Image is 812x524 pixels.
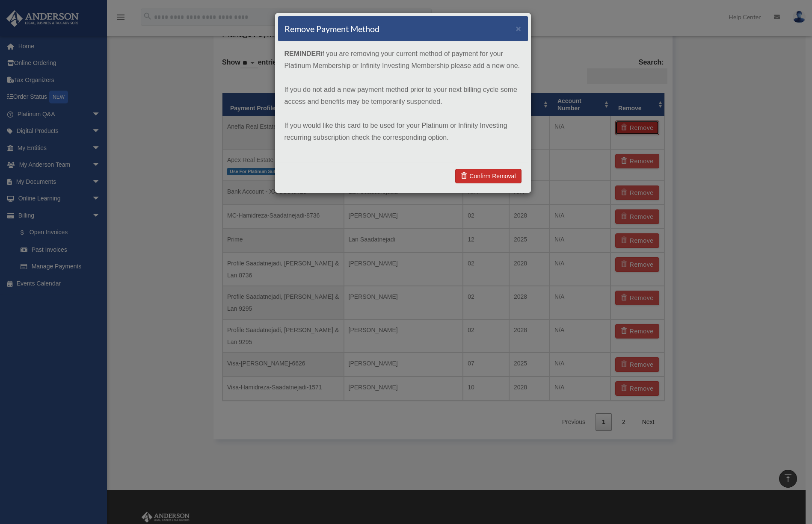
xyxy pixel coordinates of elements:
div: if you are removing your current method of payment for your Platinum Membership or Infinity Inves... [278,41,528,162]
a: Confirm Removal [455,169,521,183]
p: If you would like this card to be used for your Platinum or Infinity Investing recurring subscrip... [284,120,522,144]
h4: Remove Payment Method [284,23,379,35]
button: × [516,24,522,33]
p: If you do not add a new payment method prior to your next billing cycle some access and benefits ... [284,84,522,108]
strong: REMINDER [284,50,321,57]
